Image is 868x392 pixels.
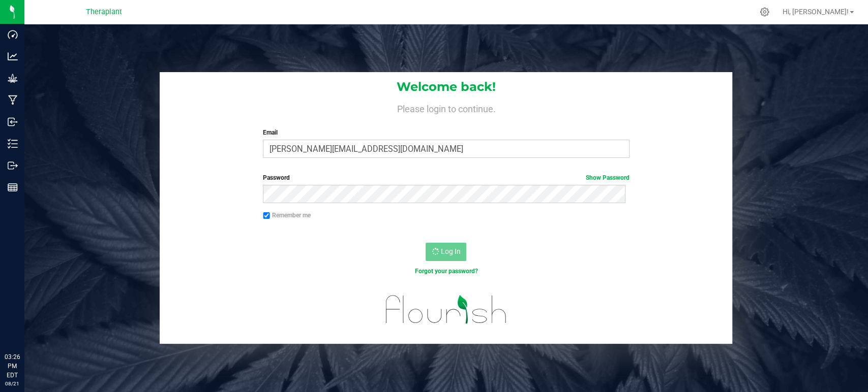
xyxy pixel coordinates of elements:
inline-svg: Grow [8,73,18,83]
label: Email [263,128,630,137]
inline-svg: Dashboard [8,29,18,40]
span: Log In [440,247,460,255]
h1: Welcome back! [160,80,732,93]
span: Password [263,174,290,181]
input: Remember me [263,212,270,219]
p: 08/21 [5,380,20,387]
span: Hi, [PERSON_NAME]! [783,8,849,16]
label: Remember me [263,211,311,220]
p: 03:26 PM EDT [5,352,20,380]
inline-svg: Reports [8,182,18,192]
a: Forgot your password? [414,268,477,275]
inline-svg: Outbound [8,160,18,171]
img: flourish_logo.svg [375,286,518,333]
button: Log In [426,243,466,261]
inline-svg: Analytics [8,51,18,61]
inline-svg: Manufacturing [8,95,18,105]
h4: Please login to continue. [160,102,732,114]
a: Show Password [586,174,630,181]
inline-svg: Inbound [8,117,18,127]
span: Theraplant [86,8,122,16]
div: Manage settings [758,7,771,17]
inline-svg: Inventory [8,139,18,149]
